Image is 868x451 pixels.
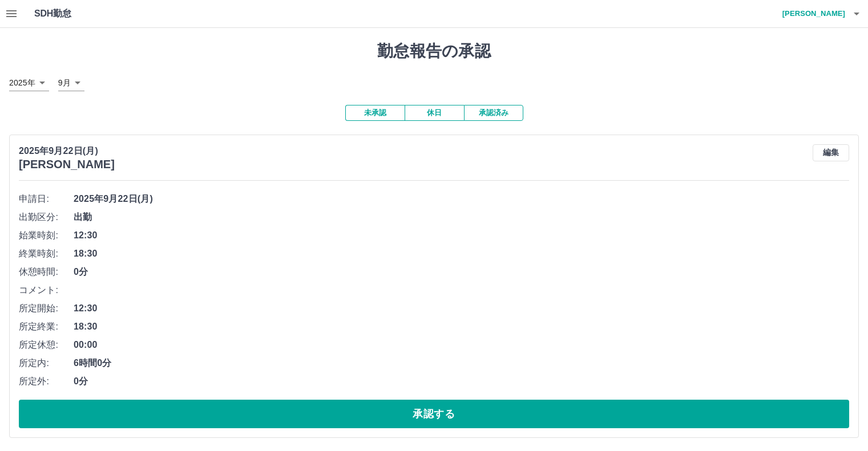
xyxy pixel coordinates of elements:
[19,247,74,261] span: 終業時刻:
[19,302,74,315] span: 所定開始:
[19,356,74,370] span: 所定内:
[19,158,115,171] h3: [PERSON_NAME]
[74,210,849,224] span: 出勤
[9,75,49,91] div: 2025年
[74,338,849,352] span: 00:00
[19,229,74,242] span: 始業時刻:
[74,247,849,261] span: 18:30
[405,105,464,121] button: 休日
[74,375,849,388] span: 0分
[19,192,74,206] span: 申請日:
[19,265,74,279] span: 休憩時間:
[19,320,74,334] span: 所定終業:
[74,229,849,242] span: 12:30
[19,283,74,297] span: コメント:
[74,192,849,206] span: 2025年9月22日(月)
[813,144,849,161] button: 編集
[74,356,849,370] span: 6時間0分
[74,265,849,279] span: 0分
[74,320,849,334] span: 18:30
[9,42,859,61] h1: 勤怠報告の承認
[19,338,74,352] span: 所定休憩:
[74,302,849,315] span: 12:30
[19,375,74,388] span: 所定外:
[19,210,74,224] span: 出勤区分:
[19,144,115,158] p: 2025年9月22日(月)
[345,105,405,121] button: 未承認
[19,400,849,428] button: 承認する
[464,105,523,121] button: 承認済み
[58,75,84,91] div: 9月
